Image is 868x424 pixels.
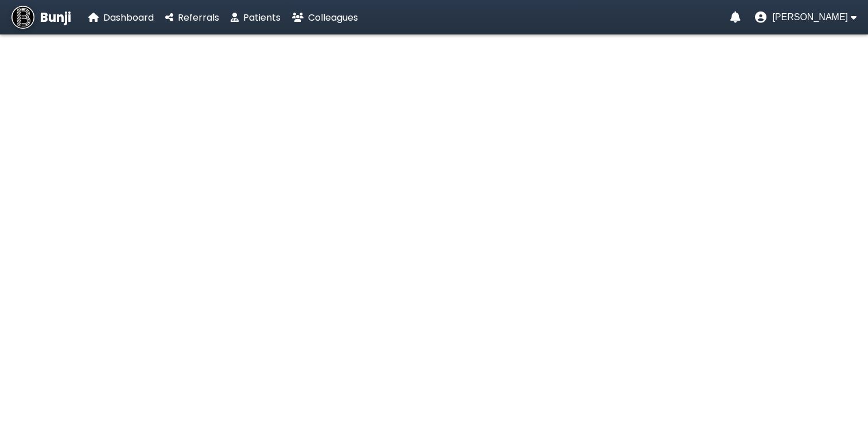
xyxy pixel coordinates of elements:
[772,12,848,22] span: [PERSON_NAME]
[730,11,741,23] a: Notifications
[755,11,857,23] button: User menu
[243,11,281,24] span: Patients
[88,10,154,25] a: Dashboard
[11,6,34,29] img: Bunji Dental Referral Management
[231,10,281,25] a: Patients
[292,10,358,25] a: Colleagues
[11,6,71,29] a: Bunji
[40,8,71,27] span: Bunji
[178,11,219,24] span: Referrals
[103,11,154,24] span: Dashboard
[165,10,219,25] a: Referrals
[308,11,358,24] span: Colleagues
